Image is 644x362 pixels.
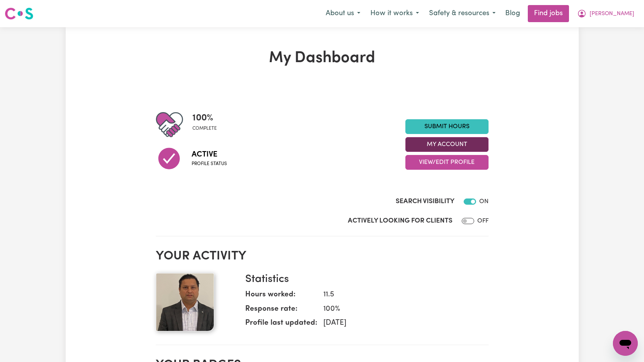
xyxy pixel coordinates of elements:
button: How it works [365,5,424,22]
h2: Your activity [156,249,489,264]
span: [PERSON_NAME] [590,10,634,18]
span: OFF [477,218,489,224]
img: Careseekers logo [5,7,33,21]
span: Profile status [192,160,227,167]
button: My Account [572,5,639,22]
h3: Statistics [245,273,482,286]
button: View/Edit Profile [405,155,489,170]
dt: Profile last updated: [245,318,317,332]
dt: Hours worked: [245,289,317,304]
a: Find jobs [528,5,569,22]
h1: My Dashboard [156,49,489,68]
img: Your profile picture [156,273,214,331]
button: My Account [405,137,489,152]
a: Careseekers logo [5,5,33,23]
span: 100 % [192,111,217,125]
span: ON [479,198,489,205]
a: Submit Hours [405,119,489,134]
iframe: Button to launch messaging window, conversation in progress [613,331,638,356]
span: complete [192,125,217,132]
button: Safety & resources [424,5,501,22]
label: Search Visibility [396,197,454,207]
dt: Response rate: [245,304,317,318]
dd: 100 % [317,304,482,315]
label: Actively Looking for Clients [348,216,452,226]
dd: [DATE] [317,318,482,329]
div: Profile completeness: 100% [192,111,223,138]
button: About us [321,5,365,22]
a: Blog [501,5,525,22]
span: Active [192,149,227,160]
dd: 11.5 [317,289,482,301]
